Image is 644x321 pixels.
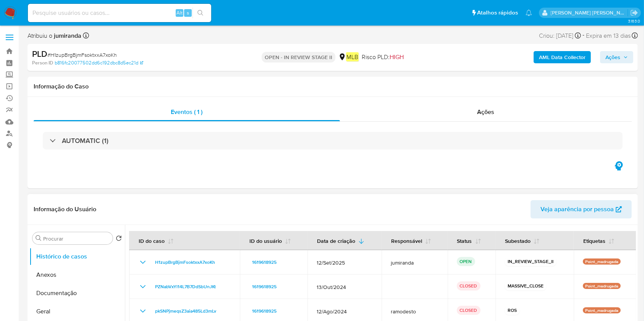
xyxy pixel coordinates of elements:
[28,8,211,18] input: Pesquise usuários ou casos...
[29,302,125,321] button: Geral
[55,59,143,66] a: b816fc20077502dd6c192dbc8d5ec21d
[630,9,638,17] a: Sair
[62,136,108,145] h3: AUTOMATIC (1)
[43,132,623,149] div: AUTOMATIC (1)
[176,9,183,16] span: Alt
[551,9,628,16] p: juliane.miranda@mercadolivre.com
[346,52,359,61] em: MLB
[539,30,581,41] div: Criou: [DATE]
[47,51,117,59] span: # H1zupBrgBjmFsoktxxA7xoKh
[32,59,53,66] b: Person ID
[600,51,633,63] button: Ações
[187,9,189,16] span: s
[540,200,614,218] span: Veja aparência por pessoa
[34,83,632,90] h1: Informação do Caso
[29,266,125,284] button: Anexos
[586,32,631,40] span: Expira em 13 dias
[43,235,110,242] input: Procurar
[534,51,591,63] button: AML Data Collector
[116,235,122,244] button: Retornar ao pedido padrão
[29,247,125,266] button: Histórico de casos
[52,31,81,40] b: jumiranda
[477,108,495,116] span: Ações
[531,200,632,218] button: Veja aparência por pessoa
[477,9,518,17] span: Atalhos rápidos
[28,32,81,40] span: Atribuiu o
[526,10,532,16] a: Notificações
[193,8,208,18] button: search-icon
[32,48,47,60] b: PLD
[583,30,584,41] span: -
[171,108,203,116] span: Eventos ( 1 )
[539,51,586,63] b: AML Data Collector
[390,53,404,61] span: HIGH
[34,205,96,213] h1: Informação do Usuário
[262,52,335,63] p: OPEN - IN REVIEW STAGE II
[29,284,125,302] button: Documentação
[605,51,620,63] span: Ações
[36,235,42,241] button: Procurar
[362,53,404,61] span: Risco PLD:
